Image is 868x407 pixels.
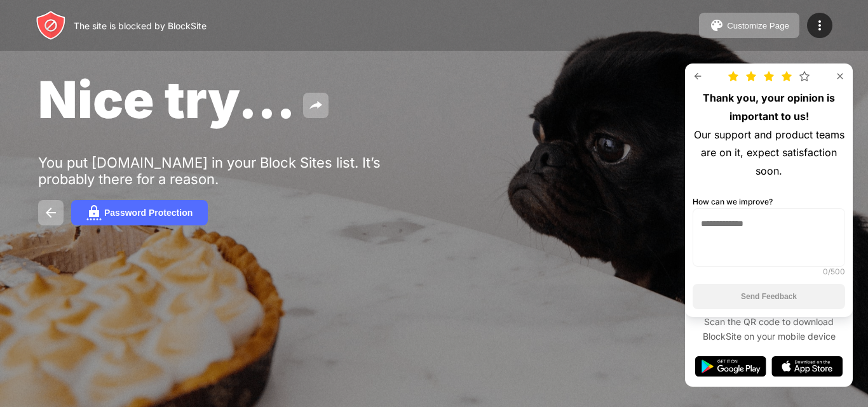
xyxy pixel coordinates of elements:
img: rate-us-back.svg [693,71,703,81]
img: star-full.svg [764,71,774,81]
img: back.svg [43,205,58,220]
span: Nice try... [38,69,295,130]
img: star-full.svg [728,71,738,81]
div: You put [DOMAIN_NAME] in your Block Sites list. It’s probably there for a reason. [38,154,431,187]
img: header-logo.svg [36,10,66,41]
div: Customize Page [727,21,789,30]
img: pallet.svg [709,18,724,33]
img: star-full.svg [746,71,756,81]
img: rate-us-close.svg [835,71,845,81]
div: Our support and product teams are on it, expect satisfaction soon. [693,126,845,180]
div: How can we improve? [693,196,773,208]
div: Password Protection [104,208,193,218]
img: share.svg [308,98,323,113]
img: star-full.svg [782,71,792,81]
img: password.svg [86,205,102,220]
img: google-play.svg [695,356,766,377]
img: star.svg [799,71,810,81]
img: app-store.svg [771,356,843,377]
div: 0 /500 [823,267,845,276]
button: Customize Page [699,13,799,38]
img: menu-icon.svg [812,18,827,33]
button: Send Feedback [693,284,845,309]
div: Scan the QR code to download BlockSite on your mobile device [695,315,843,344]
button: Password Protection [71,200,208,225]
div: The site is blocked by BlockSite [74,20,207,31]
div: Thank you, your opinion is important to us! [693,89,845,126]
